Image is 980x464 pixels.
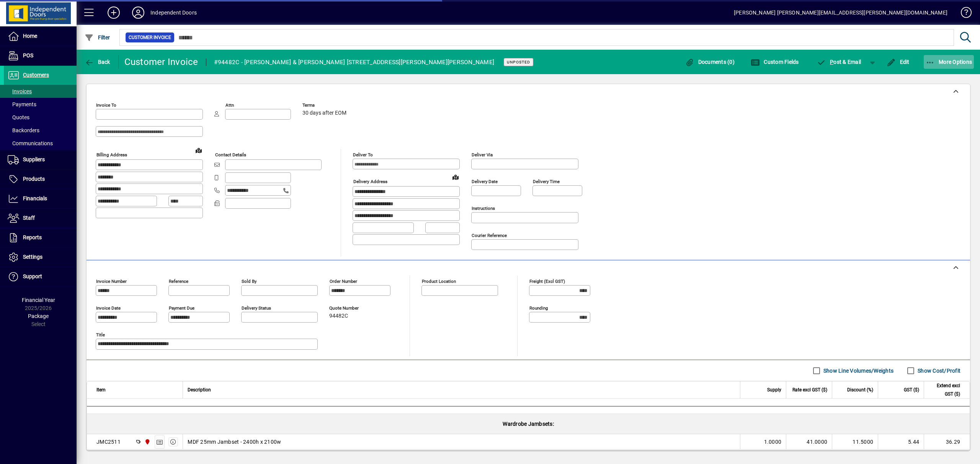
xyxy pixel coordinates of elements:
[4,228,77,247] a: Reports
[23,52,33,58] span: POS
[169,305,194,311] mat-label: Payment due
[83,55,112,69] button: Back
[23,176,45,182] span: Products
[751,59,799,65] span: Custom Fields
[96,305,121,311] mat-label: Invoice date
[4,111,77,124] a: Quotes
[683,55,737,69] button: Documents (0)
[832,434,878,449] td: 11.5000
[529,305,548,311] mat-label: Rounding
[87,414,970,434] div: Wardrobe Jambsets:
[83,31,112,44] button: Filter
[924,55,974,69] button: More Options
[830,59,833,65] span: P
[749,55,801,69] button: Custom Fields
[329,313,348,319] span: 94482C
[924,434,970,449] td: 36.29
[904,386,919,394] span: GST ($)
[767,386,781,394] span: Supply
[847,386,873,394] span: Discount (%)
[23,273,42,279] span: Support
[4,85,77,98] a: Invoices
[214,56,495,68] div: #94482C - [PERSON_NAME] & [PERSON_NAME] [STREET_ADDRESS][PERSON_NAME][PERSON_NAME]
[96,438,121,446] div: JMC2511
[4,248,77,267] a: Settings
[329,306,375,311] span: Quote number
[169,279,188,284] mat-label: Reference
[449,171,462,183] a: View on map
[22,297,55,303] span: Financial Year
[4,124,77,137] a: Backorders
[472,152,493,157] mat-label: Deliver via
[193,144,205,156] a: View on map
[4,150,77,169] a: Suppliers
[472,179,498,184] mat-label: Delivery date
[529,279,565,284] mat-label: Freight (excl GST)
[792,386,827,394] span: Rate excl GST ($)
[142,438,151,446] span: Christchurch
[23,195,47,201] span: Financials
[28,313,49,319] span: Package
[302,110,346,116] span: 30 days after EOM
[929,381,960,398] span: Extend excl GST ($)
[4,189,77,208] a: Financials
[472,233,507,238] mat-label: Courier Reference
[23,234,42,240] span: Reports
[685,59,735,65] span: Documents (0)
[96,102,116,108] mat-label: Invoice To
[77,55,119,69] app-page-header-button: Back
[353,152,373,157] mat-label: Deliver To
[302,103,348,108] span: Terms
[8,140,53,146] span: Communications
[764,438,782,446] span: 1.0000
[124,56,198,68] div: Customer Invoice
[791,438,827,446] div: 41.0000
[188,438,281,446] span: MDF 25mm Jambset - 2400h x 2100w
[126,6,150,19] button: Profile
[85,59,110,65] span: Back
[8,101,36,107] span: Payments
[96,386,106,394] span: Item
[23,156,45,162] span: Suppliers
[242,305,271,311] mat-label: Delivery status
[330,279,357,284] mat-label: Order number
[422,279,456,284] mat-label: Product location
[4,267,77,286] a: Support
[955,2,970,26] a: Knowledge Base
[507,60,530,65] span: Unposted
[4,98,77,111] a: Payments
[129,34,171,41] span: Customer Invoice
[813,55,865,69] button: Post & Email
[23,72,49,78] span: Customers
[23,33,37,39] span: Home
[4,46,77,65] a: POS
[8,114,29,120] span: Quotes
[4,27,77,46] a: Home
[242,279,256,284] mat-label: Sold by
[734,6,947,19] div: [PERSON_NAME] [PERSON_NAME][EMAIL_ADDRESS][PERSON_NAME][DOMAIN_NAME]
[916,367,960,375] label: Show Cost/Profit
[472,206,495,211] mat-label: Instructions
[926,59,972,65] span: More Options
[96,332,105,337] mat-label: Title
[4,170,77,189] a: Products
[4,137,77,150] a: Communications
[23,215,35,221] span: Staff
[225,102,234,108] mat-label: Attn
[885,55,911,69] button: Edit
[887,59,910,65] span: Edit
[96,279,127,284] mat-label: Invoice number
[101,6,126,19] button: Add
[533,179,560,184] mat-label: Delivery time
[822,367,893,375] label: Show Line Volumes/Weights
[23,254,42,260] span: Settings
[817,59,861,65] span: ost & Email
[8,127,39,133] span: Backorders
[85,34,110,41] span: Filter
[188,386,211,394] span: Description
[150,6,197,19] div: Independent Doors
[878,434,924,449] td: 5.44
[8,88,32,94] span: Invoices
[4,209,77,228] a: Staff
